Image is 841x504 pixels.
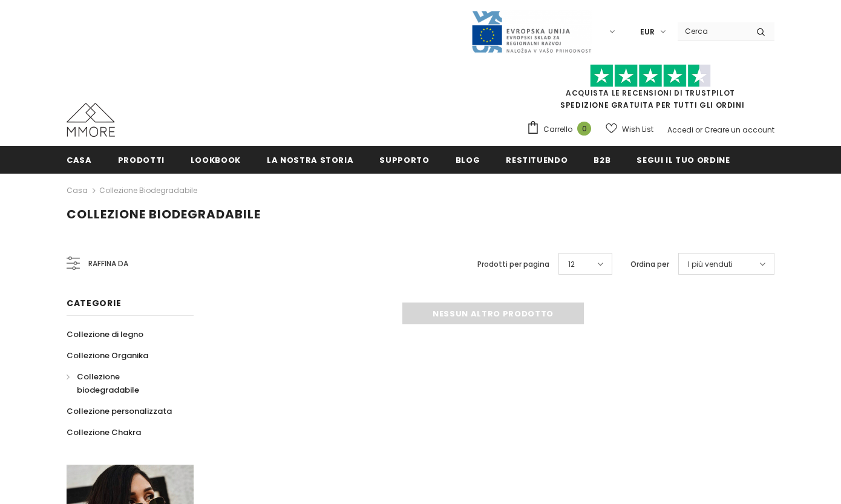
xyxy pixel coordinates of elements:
a: Collezione biodegradabile [67,366,180,401]
a: Prodotti [118,146,165,173]
img: Javni Razpis [471,10,592,54]
span: Collezione Organika [67,350,148,361]
a: Casa [67,146,92,173]
a: Creare un account [704,125,774,135]
span: Raffina da [88,257,128,270]
span: Segui il tuo ordine [636,154,730,166]
span: EUR [640,26,655,38]
input: Search Site [678,22,747,40]
span: Carrello [543,123,572,136]
a: Wish List [606,119,653,140]
span: Lookbook [191,154,241,166]
img: Casi MMORE [67,103,115,137]
span: SPEDIZIONE GRATUITA PER TUTTI GLI ORDINI [526,70,774,110]
a: Collezione di legno [67,324,143,345]
a: Blog [456,146,480,173]
a: Javni Razpis [471,26,592,36]
a: Restituendo [506,146,568,173]
img: Fidati di Pilot Stars [590,64,711,88]
span: 0 [577,122,591,136]
a: Acquista le recensioni di TrustPilot [566,88,735,98]
a: Collezione Chakra [67,422,141,443]
span: Blog [456,154,480,166]
span: Restituendo [506,154,568,166]
span: 12 [568,258,575,270]
a: Collezione Organika [67,345,148,366]
span: I più venduti [688,258,733,270]
a: La nostra storia [267,146,353,173]
span: La nostra storia [267,154,353,166]
span: Collezione Chakra [67,427,141,438]
span: or [695,125,702,135]
a: Carrello 0 [526,120,597,139]
span: Categorie [67,297,121,309]
span: Collezione personalizzata [67,405,172,417]
a: Segui il tuo ordine [636,146,730,173]
span: Prodotti [118,154,165,166]
a: Accedi [667,125,693,135]
span: Collezione di legno [67,329,143,340]
span: Casa [67,154,92,166]
span: Wish List [622,123,653,136]
a: Lookbook [191,146,241,173]
a: supporto [379,146,429,173]
label: Ordina per [630,258,669,270]
a: Collezione biodegradabile [99,185,197,195]
span: B2B [594,154,610,166]
a: B2B [594,146,610,173]
span: supporto [379,154,429,166]
span: Collezione biodegradabile [67,206,261,223]
label: Prodotti per pagina [477,258,549,270]
a: Casa [67,183,88,198]
span: Collezione biodegradabile [77,371,139,396]
a: Collezione personalizzata [67,401,172,422]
